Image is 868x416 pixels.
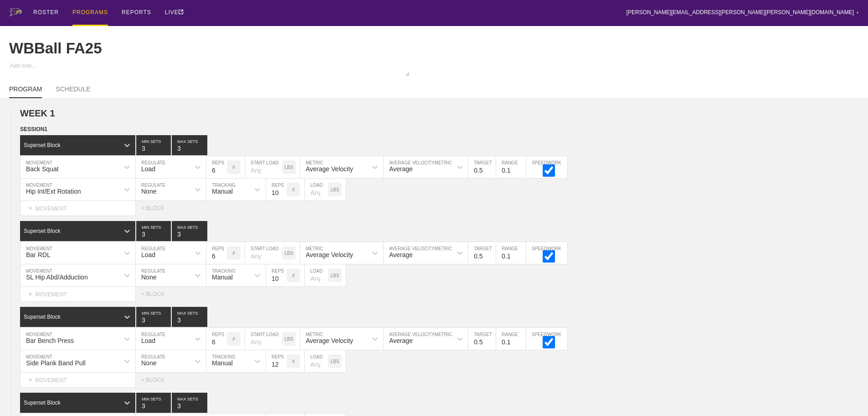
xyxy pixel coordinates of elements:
[306,165,353,173] div: Average Velocity
[26,251,51,258] div: Bar RDL
[305,179,328,200] input: Any
[331,273,339,278] p: LBS
[331,187,339,192] p: LBS
[856,10,859,16] div: ▼
[331,359,339,364] p: LBS
[172,135,207,155] input: None
[20,126,47,132] span: SESSION 1
[232,251,235,256] p: #
[245,156,282,178] input: Any
[26,359,86,367] div: Side Plank Band Pull
[141,291,173,297] div: + BLOCK
[24,314,61,320] div: Superset Block
[26,188,81,195] div: Hip Int/Ext Rotation
[28,290,32,298] span: +
[232,337,235,342] p: #
[285,337,293,342] p: LBS
[24,400,61,406] div: Superset Block
[141,274,156,281] div: None
[305,264,328,286] input: Any
[24,142,61,148] div: Superset Block
[389,251,413,258] div: Average
[141,337,155,344] div: Load
[9,85,42,98] a: PROGRAM
[26,165,59,173] div: Back Squat
[212,359,233,367] div: Manual
[292,273,295,278] p: #
[141,188,156,195] div: None
[141,251,155,258] div: Load
[285,165,293,170] p: LBS
[26,274,88,281] div: SL Hip Abd/Adduction
[305,350,328,372] input: Any
[24,228,61,234] div: Superset Block
[212,188,233,195] div: Manual
[212,274,233,281] div: Manual
[20,201,136,216] div: MOVEMENT
[141,359,156,367] div: None
[28,376,32,384] span: +
[292,187,295,192] p: #
[704,310,868,416] iframe: Chat Widget
[141,165,155,173] div: Load
[141,205,173,211] div: + BLOCK
[306,251,353,258] div: Average Velocity
[20,108,55,118] span: WEEK 1
[285,251,293,256] p: LBS
[292,359,295,364] p: #
[245,328,282,350] input: Any
[20,373,136,388] div: MOVEMENT
[232,165,235,170] p: #
[141,377,173,383] div: + BLOCK
[9,8,22,16] img: logo
[306,337,353,344] div: Average Velocity
[172,307,207,327] input: None
[389,165,413,173] div: Average
[20,287,136,302] div: MOVEMENT
[56,85,90,97] a: SCHEDULE
[172,221,207,241] input: None
[389,337,413,344] div: Average
[28,204,32,212] span: +
[26,337,74,344] div: Bar Bench Press
[245,242,282,264] input: Any
[172,393,207,413] input: None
